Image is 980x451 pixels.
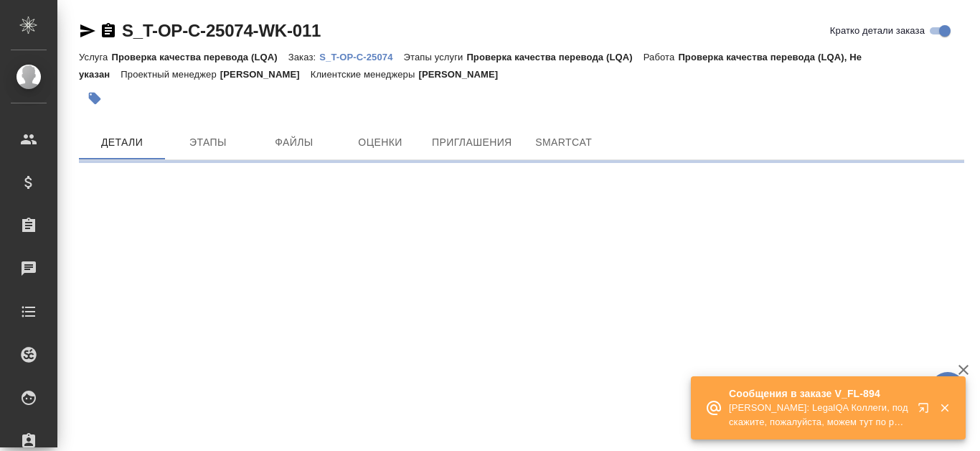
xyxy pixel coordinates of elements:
[121,69,220,80] p: Проектный менеджер
[319,50,403,62] a: S_T-OP-C-25074
[930,401,959,414] button: Закрыть
[122,21,321,40] a: S_T-OP-C-25074-WK-011
[220,69,311,80] p: [PERSON_NAME]
[260,134,329,152] span: Файлы
[729,401,908,429] p: [PERSON_NAME]: LegalQA Коллеги, подскажите, пожалуйста, можем тут по редактуре пройти?
[418,69,509,80] p: [PERSON_NAME]
[100,22,117,39] button: Скопировать ссылку
[529,134,598,152] span: SmartCat
[346,134,415,152] span: Оценки
[311,69,419,80] p: Клиентские менеджеры
[79,52,111,62] p: Услуга
[288,52,319,62] p: Заказ:
[319,52,403,62] p: S_T-OP-C-25074
[79,83,110,114] button: Добавить тэг
[88,134,156,152] span: Детали
[111,52,288,62] p: Проверка качества перевода (LQA)
[930,372,966,408] button: 🙏
[466,52,643,62] p: Проверка качества перевода (LQA)
[644,52,679,62] p: Работа
[909,394,943,428] button: Открыть в новой вкладке
[79,22,96,39] button: Скопировать ссылку для ЯМессенджера
[174,134,242,152] span: Этапы
[830,24,925,38] span: Кратко детали заказа
[729,386,908,401] p: Сообщения в заказе V_FL-894
[404,52,467,62] p: Этапы услуги
[432,134,512,152] span: Приглашения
